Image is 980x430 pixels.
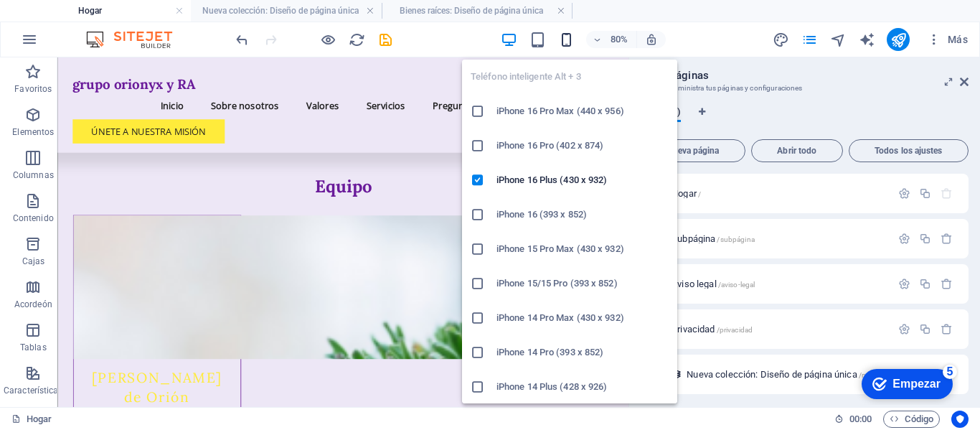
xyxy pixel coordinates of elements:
div: Eliminar [941,323,953,335]
i: Guardar (Ctrl+S) [377,32,394,48]
button: deshacer [233,31,250,48]
font: Abrir todo [777,146,816,156]
span: Haga clic para abrir la página [687,369,971,380]
font: Bienes raíces: Diseño de página única [400,6,543,16]
font: iPhone 14 Plus (428 x 926) [496,381,607,392]
button: Nueva página [641,139,745,162]
div: Duplicado [919,187,931,200]
font: Características [4,385,63,396]
div: Nueva colección: Diseño de página única/new-collection-single-page-layout [682,370,912,379]
div: Duplicado [919,233,931,245]
button: páginas [801,31,818,48]
button: Todos los ajustes [849,139,969,162]
font: Contenido [13,213,54,223]
div: Aviso legal/aviso-legal [667,279,891,289]
button: recargar [348,31,365,48]
div: Ajustes [898,323,910,335]
i: Design (Ctrl+Alt+Y) [773,32,789,48]
font: Hogar [672,188,697,199]
button: Código [883,411,940,428]
button: navegador [829,31,847,48]
span: Click to open page [672,188,701,199]
font: / [698,190,701,198]
div: La página de inicio no se puede eliminar [941,187,953,200]
button: Haga clic aquí para salir del modo de vista previa y continuar editando [319,31,336,48]
div: Ajustes [898,233,910,245]
font: Código [905,413,933,424]
span: Haga clic para abrir la página [672,324,753,335]
font: Nueva colección: Diseño de página única [687,369,857,380]
span: Haga clic para abrir la página [672,279,755,289]
button: diseño [772,31,789,48]
div: Privacidad/privacidad [667,324,891,334]
font: iPhone 14 Pro (393 x 852) [496,347,603,357]
a: Haga clic para cancelar la selección. Haga doble clic para abrir Páginas. [11,411,52,428]
h6: Tiempo de sesión [834,411,872,428]
font: Columnas [13,170,54,180]
font: iPhone 16 Plus (430 x 932) [496,174,607,185]
font: Subpágina [672,233,715,244]
div: Hogar/ [667,189,891,198]
img: Logotipo del editor [83,31,190,48]
i: Al cambiar el tamaño, se ajusta automáticamente el nivel de zoom para adaptarse al dispositivo el... [645,33,658,46]
button: 80% [586,31,637,48]
i: Pages (Ctrl+Alt+S) [801,32,818,48]
button: generador de texto [858,31,875,48]
font: Favoritos [14,84,52,94]
font: /subpágina [717,235,754,243]
font: Aviso legal [672,279,717,289]
div: Ajustes [898,187,910,200]
i: Publish [890,32,907,48]
font: Empezar [56,16,104,28]
font: Acordeón [14,299,52,309]
font: iPhone 16 (393 x 852) [496,209,587,220]
div: Empezar Quedan 5 elementos, 0 % completado [25,7,116,37]
div: Ajustes [898,278,910,290]
button: publicar [887,28,910,51]
font: /privacidad [717,326,753,334]
font: Nueva colección: Diseño de página única [202,6,359,16]
font: Administra tus páginas y configuraciones [669,84,803,92]
font: iPhone 15/15 Pro (393 x 852) [496,278,618,289]
font: Hogar [27,413,52,424]
font: 80% [611,34,628,45]
font: Hogar [78,6,102,16]
div: Eliminar [941,278,953,290]
font: iPhone 16 Pro (402 x 874) [496,140,603,151]
font: iPhone 16 Pro Max (440 x 956) [496,106,624,116]
font: Todos los ajustes [875,146,942,156]
font: Cajas [22,256,45,266]
div: Pestañas de idioma [641,106,969,134]
div: Duplicado [919,278,931,290]
div: Duplicado [919,323,931,335]
font: 00:00 [849,413,872,424]
font: Tablas [20,342,47,352]
i: AI Writer [859,32,875,48]
font: /aviso-legal [718,281,755,289]
font: Más [948,34,968,45]
font: Elementos [12,127,54,137]
font: Páginas [669,69,709,82]
font: 5 [110,4,117,16]
button: Centrados en el usuario [951,411,969,428]
font: Privacidad [672,324,715,335]
button: Más [921,28,974,51]
i: Undo: Insert preset assets (Ctrl+Z) [234,32,250,48]
div: Eliminar [941,233,953,245]
font: Nueva página [666,146,719,156]
div: Subpágina/subpágina [667,234,891,243]
font: iPhone 14 Pro Max (430 x 932) [496,312,624,323]
font: iPhone 15 Pro Max (430 x 932) [496,243,624,254]
button: ahorrar [377,31,394,48]
button: Abrir todo [751,139,843,162]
